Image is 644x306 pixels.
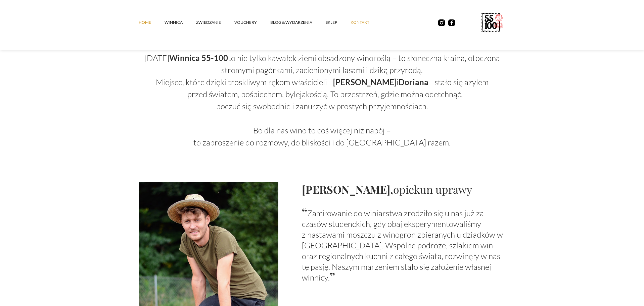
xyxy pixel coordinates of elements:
a: ZWIEDZANIE [196,12,234,33]
strong: [PERSON_NAME] [333,77,397,87]
strong: Winnica 55-100 [169,53,228,63]
a: winnica [165,12,196,33]
a: kontakt [351,12,383,33]
a: Blog & Wydarzenia [270,12,326,33]
h2: opiekun uprawy [302,182,505,196]
a: vouchery [234,12,270,33]
strong: ” [330,269,335,283]
strong: Doriana [399,77,428,87]
strong: [PERSON_NAME], [302,182,393,196]
strong: “ [302,204,307,219]
p: Zamiłowanie do winiarstwa zrodziło się u nas już za czasów studenckich, gdy obaj eksperymentowali... [302,206,505,283]
a: Home [139,12,165,33]
p: Zaczęło się od marzenia, które miało smak podróży, zapach słońca i siłę miłości do natury. ‍ [DAT... [139,16,505,148]
a: SKLEP [326,12,351,33]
